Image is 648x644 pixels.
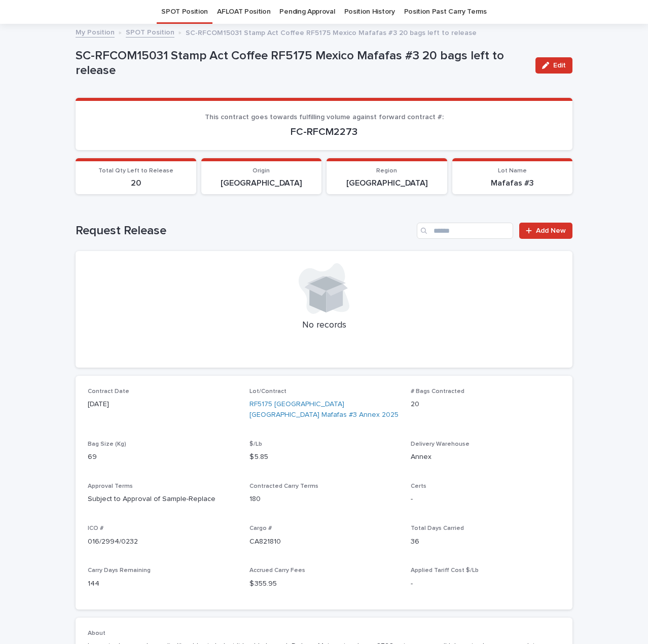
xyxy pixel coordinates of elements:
[88,579,237,589] p: 144
[535,57,572,74] button: Edit
[411,388,464,395] span: # Bags Contracted
[98,168,173,174] span: Total Qty Left to Release
[553,62,566,69] span: Edit
[88,399,237,410] p: [DATE]
[498,168,527,174] span: Lot Name
[88,452,237,462] p: 69
[76,49,527,78] p: SC-RFCOM15031 Stamp Act Coffee RF5175 Mexico Mafafas #3 20 bags left to release
[88,441,126,447] span: Bag Size (Kg)
[249,536,399,547] p: CA821810
[186,26,477,38] p: SC-RFCOM15031 Stamp Act Coffee RF5175 Mexico Mafafas #3 20 bags left to release
[88,567,151,574] span: Carry Days Remaining
[411,567,479,574] span: Applied Tariff Cost $/Lb
[249,388,286,395] span: Lot/Contract
[411,441,470,447] span: Delivery Warehouse
[88,388,129,395] span: Contract Date
[249,494,399,505] p: 180
[249,579,399,589] p: $ 355.95
[207,178,316,188] p: [GEOGRAPHIC_DATA]
[88,525,103,531] span: ICO #
[376,168,397,174] span: Region
[76,26,115,38] a: My Position
[88,630,105,636] span: About
[88,126,560,138] p: FC-RFCM2273
[417,223,513,239] input: Search
[126,26,174,38] a: SPOT Position
[411,494,560,505] p: -
[88,536,237,547] p: 016/2994/0232
[249,483,318,489] span: Contracted Carry Terms
[411,452,560,462] p: Annex
[88,320,560,331] p: No records
[249,399,399,420] a: RF5175 [GEOGRAPHIC_DATA] [GEOGRAPHIC_DATA] Mafafas #3 Annex 2025
[411,536,560,547] p: 36
[249,441,262,447] span: $/Lb
[88,494,237,505] p: Subject to Approval of Sample-Replace
[458,178,567,188] p: Mafafas #3
[536,227,566,234] span: Add New
[519,223,572,239] a: Add New
[333,178,441,188] p: [GEOGRAPHIC_DATA]
[253,168,270,174] span: Origin
[411,483,426,489] span: Certs
[249,452,399,462] p: $ 5.85
[205,114,444,121] span: This contract goes towards fulfilling volume against forward contract #:
[411,579,560,589] p: -
[249,567,305,574] span: Accrued Carry Fees
[411,525,464,531] span: Total Days Carried
[411,399,560,410] p: 20
[249,525,272,531] span: Cargo #
[82,178,190,188] p: 20
[76,224,413,238] h1: Request Release
[88,483,133,489] span: Approval Terms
